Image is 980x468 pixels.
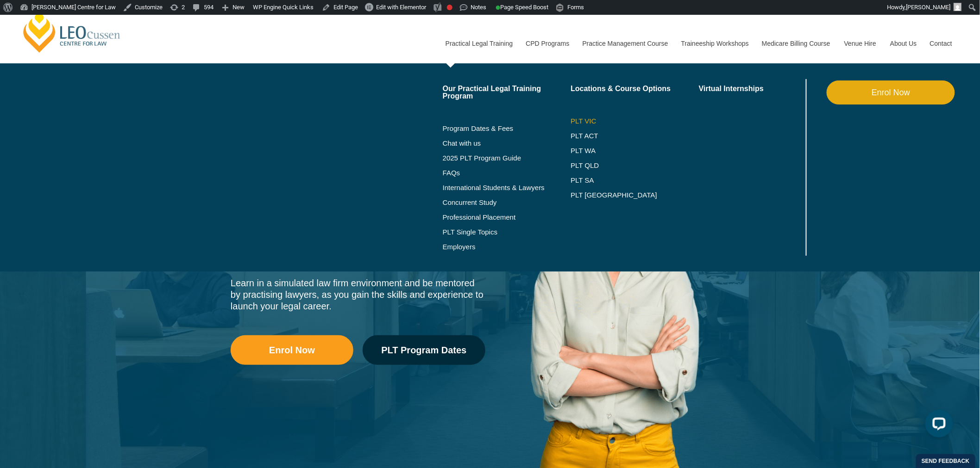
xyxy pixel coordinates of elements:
[576,24,674,63] a: Practice Management Course
[674,24,755,63] a: Traineeship Workshops
[443,184,571,191] a: International Students & Lawyers
[376,4,426,11] span: Edit with Elementor
[923,24,959,63] a: Contact
[571,177,699,184] a: PLT SA
[699,85,804,92] a: Virtual Internships
[443,125,571,132] a: Program Dates & Fees
[837,24,883,63] a: Venue Hire
[918,406,957,445] iframe: LiveChat chat widget
[443,169,571,177] a: FAQs
[447,5,452,10] div: Focus keyphrase not set
[755,24,837,63] a: Medicare Billing Course
[906,4,951,11] span: [PERSON_NAME]
[443,140,571,147] a: Chat with us
[21,10,123,54] a: [PERSON_NAME] Centre for Law
[571,162,699,169] a: PLT QLD
[381,345,466,355] span: PLT Program Dates
[571,191,699,199] a: PLT [GEOGRAPHIC_DATA]
[439,24,519,63] a: Practical Legal Training
[443,85,571,100] a: Our Practical Legal Training Program
[827,80,955,105] a: Enrol Now
[571,117,699,125] a: PLT VIC
[443,199,571,206] a: Concurrent Study
[519,24,575,63] a: CPD Programs
[231,335,353,365] a: Enrol Now
[231,277,485,312] div: Learn in a simulated law firm environment and be mentored by practising lawyers, as you gain the ...
[571,85,699,92] a: Locations & Course Options
[269,345,315,355] span: Enrol Now
[443,154,548,162] a: 2025 PLT Program Guide
[443,214,571,221] a: Professional Placement
[883,24,923,63] a: About Us
[571,147,676,154] a: PLT WA
[443,243,571,251] a: Employers
[443,228,571,236] a: PLT Single Topics
[363,335,485,365] a: PLT Program Dates
[571,132,699,140] a: PLT ACT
